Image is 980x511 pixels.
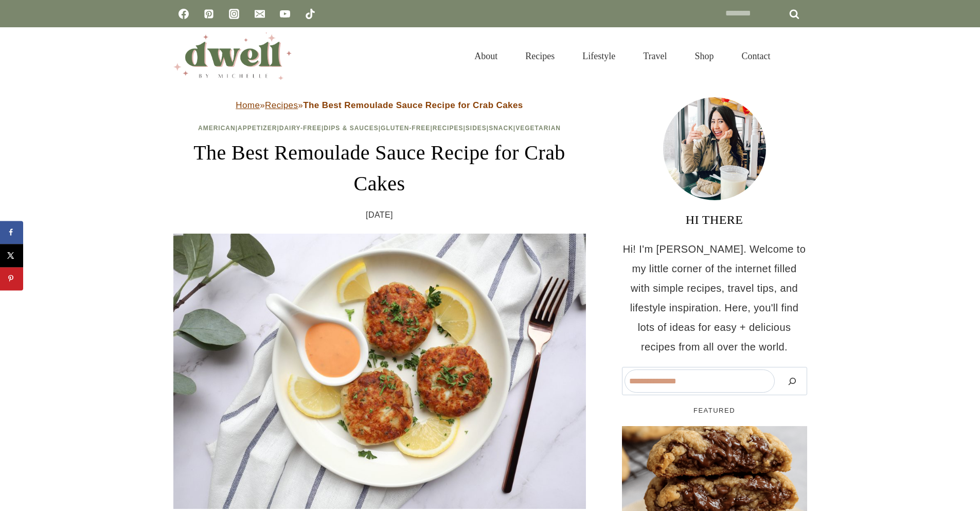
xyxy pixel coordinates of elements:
a: Appetizer [238,125,277,132]
a: Recipes [265,100,298,110]
a: About [460,38,511,74]
span: | | | | | | | | [198,125,561,132]
a: Sides [466,125,487,132]
h5: FEATURED [622,406,807,416]
a: Travel [629,38,681,74]
img: Crab,Cake,With,Remoulade,Sauce,And,Lemon,In,A,White [173,234,586,509]
a: Snack [489,125,513,132]
h3: HI THERE [622,210,807,229]
a: Gluten-Free [381,125,430,132]
a: Dairy-Free [279,125,322,132]
a: Email [250,4,270,24]
a: Instagram [224,4,244,24]
p: Hi! I'm [PERSON_NAME]. Welcome to my little corner of the internet filled with simple recipes, tr... [622,239,807,357]
a: American [198,125,236,132]
strong: The Best Remoulade Sauce Recipe for Crab Cakes [303,100,523,110]
a: Facebook [173,4,194,24]
a: Vegetarian [515,125,561,132]
button: Search [780,369,805,393]
a: TikTok [300,4,320,24]
a: Dips & Sauces [324,125,378,132]
a: Pinterest [199,4,219,24]
a: Shop [681,38,727,74]
a: YouTube [275,4,295,24]
a: Recipes [433,125,464,132]
a: Recipes [511,38,568,74]
img: DWELL by michelle [173,32,292,80]
button: View Search Form [790,47,807,65]
h1: The Best Remoulade Sauce Recipe for Crab Cakes [173,137,586,199]
span: » » [236,100,523,110]
a: Home [236,100,260,110]
a: Lifestyle [568,38,629,74]
time: [DATE] [366,207,393,223]
a: Contact [728,38,785,74]
nav: Primary Navigation [460,38,784,74]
